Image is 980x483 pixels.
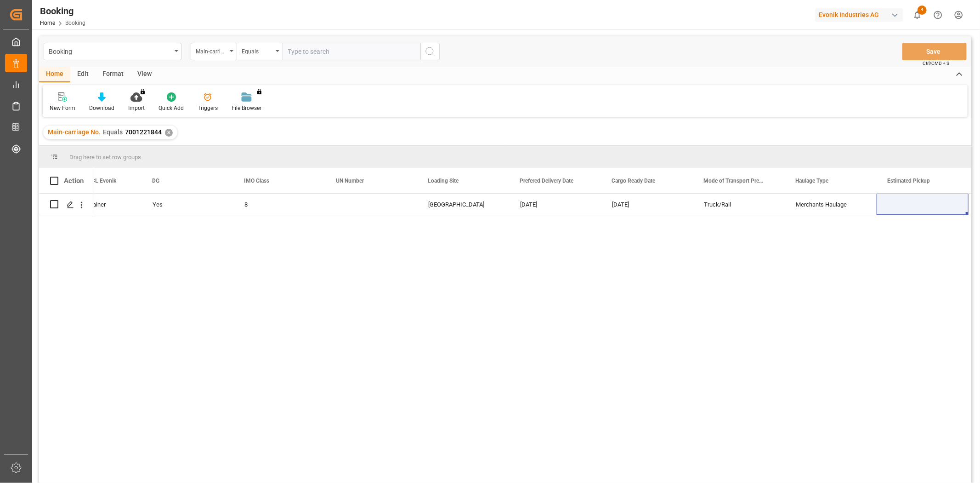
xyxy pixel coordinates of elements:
[48,128,101,136] span: Main-carriage No.
[785,194,877,215] div: Merchants Haulage
[165,129,173,137] div: ✕
[815,6,907,23] button: Evonik Industries AG
[64,177,84,185] div: Action
[283,43,420,60] input: Type to search
[50,104,75,112] div: New Form
[191,43,237,60] button: open menu
[69,154,141,161] span: Drag here to set row groups
[417,194,509,215] div: [GEOGRAPHIC_DATA]
[509,194,601,215] div: [DATE]
[39,194,94,215] div: Press SPACE to select this row.
[520,178,573,184] span: Prefered Delivery Date
[242,45,273,56] div: Equals
[237,43,283,60] button: open menu
[918,6,927,15] span: 4
[907,5,928,25] button: show 4 new notifications
[887,178,930,184] span: Estimated Pickup
[336,178,364,184] span: UN Number
[420,43,440,60] button: search button
[923,60,949,67] span: Ctrl/CMD + S
[159,104,184,112] div: Quick Add
[96,67,130,82] div: Format
[196,45,227,56] div: Main-carriage No.
[233,194,325,215] div: 8
[815,8,903,22] div: Evonik Industries AG
[693,194,785,215] div: Truck/Rail
[795,178,828,184] span: Haulage Type
[612,178,655,184] span: Cargo Ready Date
[103,128,123,136] span: Equals
[703,178,765,184] span: Mode of Transport Pre-Carriage
[89,104,114,112] div: Download
[601,194,693,215] div: [DATE]
[49,45,171,57] div: Booking
[40,4,85,18] div: Booking
[125,128,162,136] span: 7001221844
[198,104,218,112] div: Triggers
[39,67,70,82] div: Home
[50,194,142,215] div: 20' Box-Container
[244,178,269,184] span: IMO Class
[70,67,96,82] div: Edit
[142,194,233,215] div: Yes
[130,67,159,82] div: View
[40,20,55,26] a: Home
[928,5,948,25] button: Help Center
[902,43,967,60] button: Save
[428,178,459,184] span: Loading Site
[44,43,181,60] button: open menu
[152,178,159,184] span: DG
